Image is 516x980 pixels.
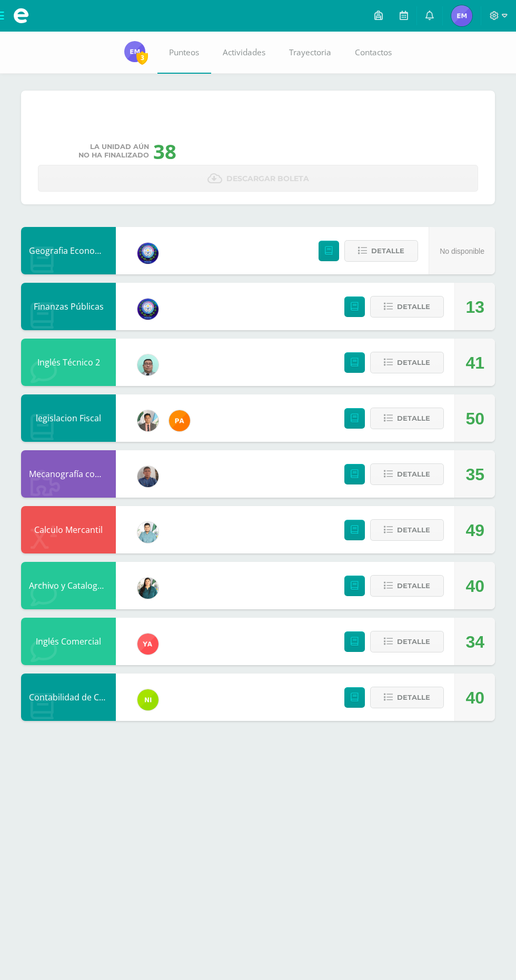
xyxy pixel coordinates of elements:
[397,632,430,651] span: Detalle
[223,47,265,58] span: Actividades
[397,576,430,596] span: Detalle
[137,243,158,264] img: 38991008722c8d66f2d85f4b768620e4.png
[370,687,444,708] button: Detalle
[137,633,158,655] img: 90ee13623fa7c5dbc2270dab131931b4.png
[21,506,116,553] div: Calculo Mercantil
[355,47,392,58] span: Contactos
[343,32,404,74] a: Contactos
[21,562,116,609] div: Archivo y Catalogacion EspIngles
[465,395,484,442] div: 50
[397,297,430,316] span: Detalle
[137,578,158,599] img: f58bb6038ea3a85f08ed05377cd67300.png
[21,339,116,386] div: Inglés Técnico 2
[465,562,484,610] div: 40
[451,5,472,26] img: 9ca8b07eed1c8b66a3dd7b5d2f85188a.png
[21,618,116,665] div: Inglés Comercial
[78,143,149,160] span: La unidad aún no ha finalizado
[370,296,444,318] button: Detalle
[370,408,444,429] button: Detalle
[137,689,158,710] img: ca60df5ae60ada09d1f93a1da4ab2e41.png
[124,41,145,62] img: 9ca8b07eed1c8b66a3dd7b5d2f85188a.png
[397,520,430,540] span: Detalle
[21,450,116,498] div: Mecanografía computarizada
[465,451,484,498] div: 35
[397,353,430,372] span: Detalle
[21,227,116,274] div: Geografia Economica
[370,519,444,541] button: Detalle
[465,618,484,666] div: 34
[157,32,211,74] a: Punteos
[136,51,148,64] span: 3
[370,463,444,485] button: Detalle
[397,464,430,484] span: Detalle
[153,137,176,165] div: 38
[21,283,116,330] div: Finanzas Públicas
[370,631,444,652] button: Detalle
[137,522,158,543] img: 3bbeeb896b161c296f86561e735fa0fc.png
[440,247,484,255] span: No disponible
[277,32,343,74] a: Trayectoria
[370,352,444,373] button: Detalle
[289,47,331,58] span: Trayectoria
[397,409,430,428] span: Detalle
[465,339,484,387] div: 41
[137,299,158,320] img: 38991008722c8d66f2d85f4b768620e4.png
[344,240,418,262] button: Detalle
[371,241,404,261] span: Detalle
[465,674,484,721] div: 40
[21,674,116,721] div: Contabilidad de Costos
[211,32,277,74] a: Actividades
[465,283,484,331] div: 13
[465,507,484,554] div: 49
[169,47,199,58] span: Punteos
[21,394,116,442] div: legislacion Fiscal
[397,688,430,707] span: Detalle
[370,575,444,597] button: Detalle
[137,410,158,431] img: d725921d36275491089fe2b95fc398a7.png
[226,166,309,192] span: Descargar boleta
[137,354,158,375] img: d4d564538211de5578f7ad7a2fdd564e.png
[137,466,158,487] img: bf66807720f313c6207fc724d78fb4d0.png
[169,410,190,431] img: 81049356b3b16f348f04480ea0cb6817.png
